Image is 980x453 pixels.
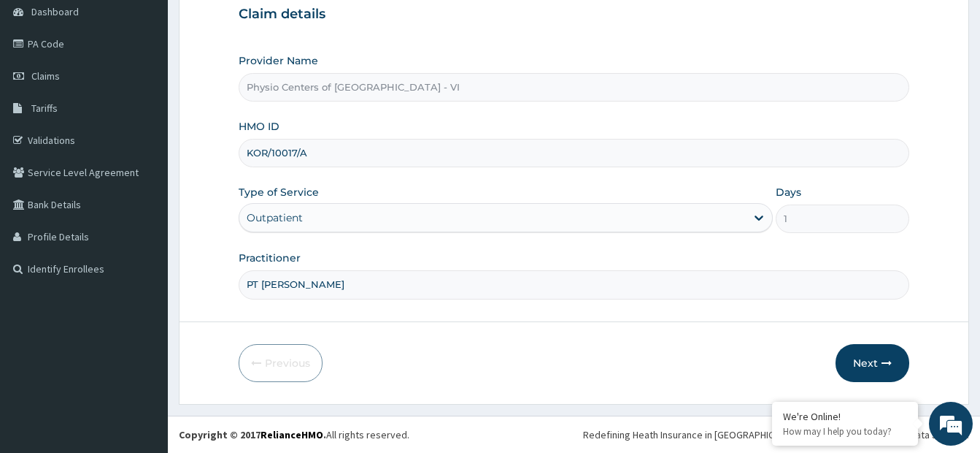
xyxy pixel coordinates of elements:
[31,5,79,18] span: Dashboard
[27,73,59,110] img: d_794563401_company_1708531726252_794563401
[85,134,201,282] span: We're online!
[31,102,58,115] span: Tariffs
[239,7,274,42] div: Minimize live chat window
[836,344,909,382] button: Next
[7,300,278,351] textarea: Type your message and hit 'Enter'
[239,344,323,382] button: Previous
[239,7,909,23] h3: Claim details
[239,251,301,265] label: Practitioner
[583,427,969,442] div: Redefining Heath Insurance in [GEOGRAPHIC_DATA] using Telemedicine and Data Science!
[783,410,907,423] div: We're Online!
[239,53,318,68] label: Provider Name
[179,428,326,441] strong: Copyright © 2017 .
[247,210,303,225] div: Outpatient
[239,139,909,167] input: Enter HMO ID
[776,185,801,199] label: Days
[783,425,907,438] p: How may I help you today?
[239,270,909,299] input: Enter Name
[168,416,980,453] footer: All rights reserved.
[261,428,323,441] a: RelianceHMO
[31,69,60,83] span: Claims
[76,82,245,101] div: Chat with us now
[239,119,279,134] label: HMO ID
[239,185,319,199] label: Type of Service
